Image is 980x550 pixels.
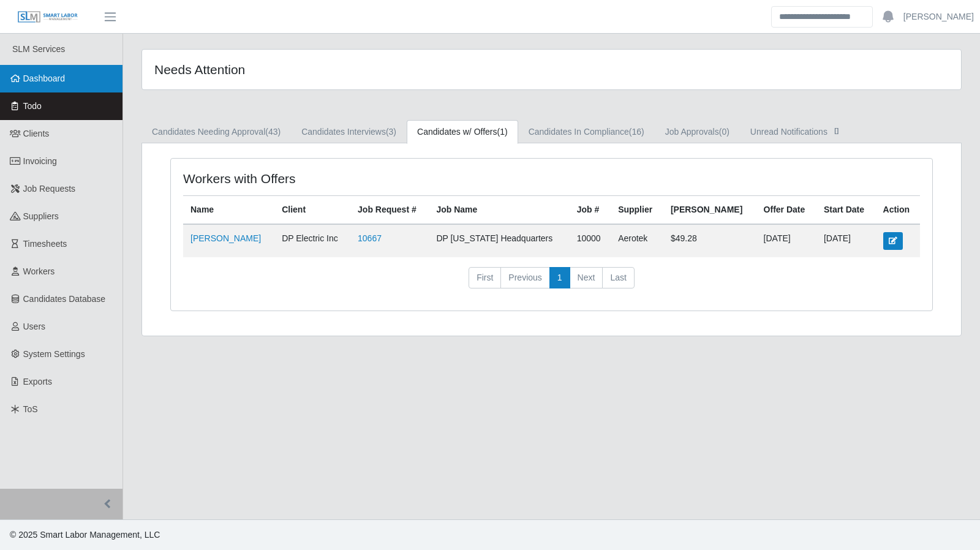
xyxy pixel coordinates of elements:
[903,10,974,23] a: [PERSON_NAME]
[141,120,291,144] a: Candidates Needing Approval
[429,224,569,257] td: DP [US_STATE] Headquarters
[756,224,816,257] td: [DATE]
[518,120,655,144] a: Candidates In Compliance
[23,101,42,111] span: Todo
[756,196,816,225] th: Offer Date
[23,211,59,221] span: Suppliers
[274,224,350,257] td: DP Electric Inc
[655,120,740,144] a: Job Approvals
[831,126,843,135] span: []
[611,196,663,225] th: Supplier
[876,196,920,225] th: Action
[497,127,508,137] span: (1)
[23,156,57,166] span: Invoicing
[23,294,106,304] span: Candidates Database
[570,224,611,257] td: 10000
[265,127,281,137] span: (43)
[816,196,876,225] th: Start Date
[549,267,570,289] a: 1
[154,62,475,77] h4: Needs Attention
[816,224,876,257] td: [DATE]
[183,196,274,225] th: Name
[386,127,396,137] span: (3)
[274,196,350,225] th: Client
[740,120,853,144] a: Unread Notifications
[771,6,873,28] input: Search
[23,239,67,249] span: Timesheets
[23,184,76,194] span: Job Requests
[23,377,52,386] span: Exports
[570,196,611,225] th: Job #
[23,129,50,138] span: Clients
[23,266,55,276] span: Workers
[23,404,38,414] span: ToS
[23,322,46,331] span: Users
[358,233,382,243] a: 10667
[291,120,407,144] a: Candidates Interviews
[23,73,66,83] span: Dashboard
[17,10,78,24] img: SLM Logo
[190,233,261,243] a: [PERSON_NAME]
[663,196,756,225] th: [PERSON_NAME]
[10,530,160,540] span: © 2025 Smart Labor Management, LLC
[629,127,644,137] span: (16)
[663,224,756,257] td: $49.28
[719,127,729,137] span: (0)
[611,224,663,257] td: Aerotek
[407,120,518,144] a: Candidates w/ Offers
[183,171,480,186] h4: Workers with Offers
[23,349,85,359] span: System Settings
[183,267,920,299] nav: pagination
[12,44,65,54] span: SLM Services
[429,196,569,225] th: Job Name
[350,196,429,225] th: Job Request #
